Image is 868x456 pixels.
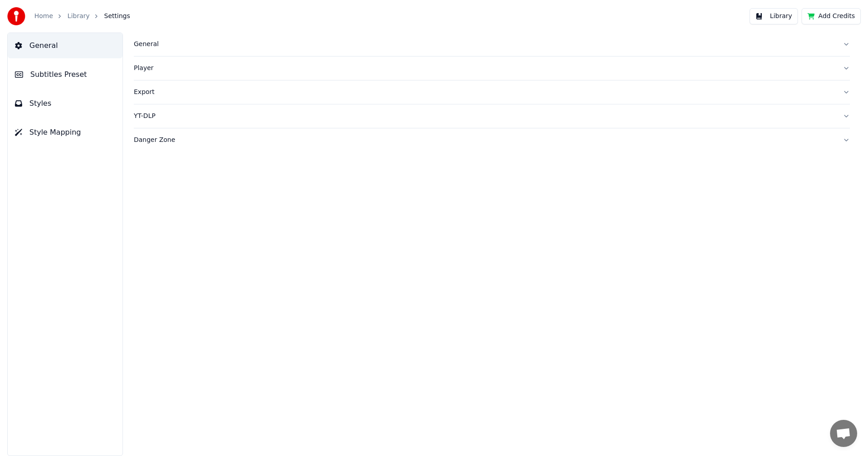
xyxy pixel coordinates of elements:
[7,7,25,25] img: youka
[8,62,123,87] button: Subtitles Preset
[104,12,130,21] span: Settings
[29,98,52,109] span: Styles
[29,127,81,138] span: Style Mapping
[134,112,835,121] div: YT-DLP
[134,33,850,56] button: General
[8,91,123,116] button: Styles
[750,8,798,24] button: Library
[134,56,850,80] button: Player
[34,12,130,21] nav: breadcrumb
[29,40,58,51] span: General
[134,88,835,97] div: Export
[134,136,835,145] div: Danger Zone
[30,69,87,80] span: Subtitles Preset
[8,33,123,58] button: General
[134,64,835,73] div: Player
[134,80,850,104] button: Export
[802,8,861,24] button: Add Credits
[134,104,850,128] button: YT-DLP
[134,128,850,152] button: Danger Zone
[34,12,53,21] a: Home
[830,420,857,447] div: Open chat
[67,12,90,21] a: Library
[8,120,123,145] button: Style Mapping
[134,40,835,49] div: General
